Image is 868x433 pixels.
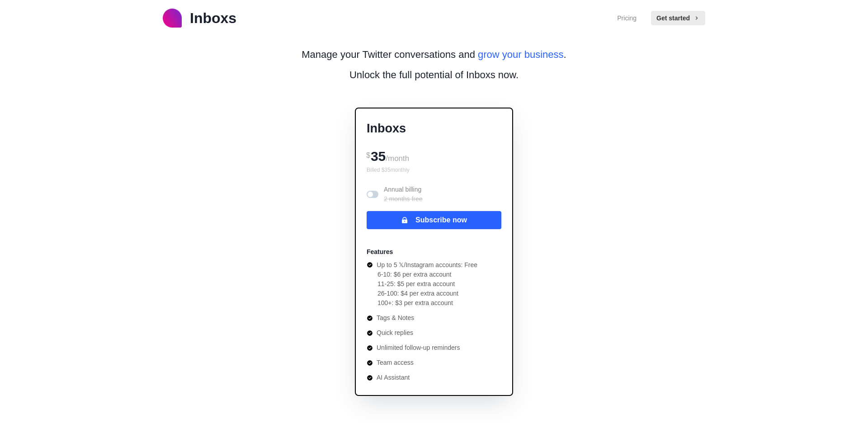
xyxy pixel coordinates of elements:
[366,151,370,159] span: $
[367,247,393,257] p: Features
[367,211,501,229] button: Subscribe now
[377,260,477,270] p: Up to 5 𝕏/Instagram accounts: Free
[367,313,477,323] li: Tags & Notes
[377,270,477,279] li: 6-10: $6 per extra account
[349,67,519,82] p: Unlock the full potential of Inboxs now.
[163,7,236,29] a: logoInboxs
[384,194,423,204] p: 2 months free
[302,47,566,62] p: Manage your Twitter conversations and .
[163,9,182,28] img: logo
[367,328,477,338] li: Quick replies
[190,7,236,29] p: Inboxs
[367,358,477,367] li: Team access
[367,166,501,174] p: Billed $ 35 monthly
[384,185,423,204] p: Annual billing
[367,119,501,138] p: Inboxs
[377,279,477,289] li: 11-25: $5 per extra account
[386,154,409,163] span: /month
[617,14,637,23] a: Pricing
[651,11,705,25] button: Get started
[478,49,564,60] span: grow your business
[367,145,501,166] div: 35
[367,343,477,353] li: Unlimited follow-up reminders
[377,298,477,308] li: 100+: $3 per extra account
[367,373,477,382] li: AI Assistant
[377,289,477,298] li: 26-100: $4 per extra account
